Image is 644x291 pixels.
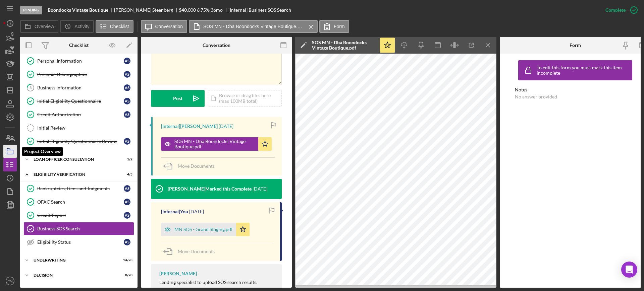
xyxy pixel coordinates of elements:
div: A S [124,212,130,219]
div: A S [124,84,130,91]
div: 14 / 28 [120,258,132,262]
div: OFAC Search [37,199,124,205]
div: Notes [515,87,636,92]
div: Credit Report [37,213,124,218]
a: Eligibility StatusAS [23,235,134,249]
div: [Internal] [PERSON_NAME] [161,124,218,129]
div: Underwriting [34,258,116,262]
div: [PERSON_NAME] Marked this Complete [168,186,252,192]
label: Conversation [155,24,183,29]
a: Personal InformationAS [23,54,134,68]
div: Form [570,43,581,48]
div: 6.75 % [197,7,210,13]
button: Overview [20,20,58,33]
button: MN SOS - Grand Staging.pdf [161,223,250,236]
label: Activity [74,24,89,29]
div: SOS MN - Dba Boondocks Vintage Boutique.pdf [312,40,376,51]
div: Personal Demographics [37,72,124,77]
div: Initial Eligibility Questionnaire [37,98,124,104]
div: A S [124,185,130,192]
div: $40,000 [179,7,196,13]
div: To edit this form you must mark this item incomplete [537,65,631,76]
div: No answer provided [515,94,557,99]
div: A S [124,239,130,245]
div: Open Intercom Messenger [621,262,637,278]
a: Initial Eligibility QuestionnaireAS [23,94,134,108]
div: Personal Information [37,58,124,64]
a: Business SOS Search [23,222,134,235]
span: Move Documents [178,248,215,254]
div: [Internal] You [161,209,188,214]
time: 2024-06-17 19:31 [189,209,204,214]
label: SOS MN - Dba Boondocks Vintage Boutique.pdf [203,24,304,29]
button: Conversation [141,20,187,33]
div: [Internal] Business SOS Search [228,7,291,13]
div: A S [124,71,130,78]
div: Pending [20,6,42,14]
div: 36 mo [211,7,223,13]
div: SOS MN - Dba Boondocks Vintage Boutique.pdf [174,139,255,149]
button: Activity [60,20,94,33]
div: MN SOS - Grand Staging.pdf [174,227,233,232]
a: Personal DemographicsAS [23,68,134,81]
time: 2024-10-01 14:52 [219,124,233,129]
div: Conversation [203,43,230,48]
div: A S [124,199,130,205]
div: Initial Eligibility Questionnaire Review [37,139,124,144]
button: Checklist [96,20,133,33]
text: RM [8,279,13,283]
div: Decision [34,273,116,277]
a: Initial Eligibility Questionnaire ReviewAS [23,135,134,148]
tspan: 3 [30,85,32,90]
span: Move Documents [178,163,215,169]
div: A S [124,111,130,118]
div: Lending specialist to upload SOS search results. [159,280,275,285]
div: [PERSON_NAME] Steenberg [114,7,179,13]
div: Initial Review [37,125,134,131]
label: Overview [35,24,54,29]
a: Credit AuthorizationAS [23,108,134,121]
label: Checklist [110,24,129,29]
div: Loan Officer Consultation [34,157,116,161]
div: 0 / 20 [120,273,132,277]
div: Post [173,90,182,107]
div: Credit Authorization [37,112,124,117]
div: Business Information [37,85,124,90]
button: Post [151,90,205,107]
b: Boondocks Vintage Boutique [48,7,108,13]
button: Move Documents [161,243,221,260]
div: 4 / 5 [120,172,132,176]
div: Checklist [69,43,89,48]
button: SOS MN - Dba Boondocks Vintage Boutique.pdf [161,137,272,151]
a: Credit ReportAS [23,209,134,222]
div: Eligibility Status [37,239,124,245]
button: Move Documents [161,158,221,174]
div: A S [124,58,130,64]
div: 1 / 2 [120,157,132,161]
label: Form [334,24,345,29]
button: RM [3,274,17,288]
div: A S [124,138,130,145]
a: 3Business InformationAS [23,81,134,94]
div: Eligibility Verification [34,172,116,176]
div: Business SOS Search [37,226,134,231]
a: OFAC SearchAS [23,195,134,209]
button: Form [319,20,349,33]
a: Initial Review [23,121,134,135]
div: [PERSON_NAME] [159,271,197,276]
div: A S [124,98,130,104]
button: SOS MN - Dba Boondocks Vintage Boutique.pdf [189,20,318,33]
div: Complete [605,3,626,17]
time: 2024-06-18 16:04 [253,186,267,192]
div: Bankruptcies, Liens and Judgments [37,186,124,191]
button: Complete [599,3,641,17]
a: Bankruptcies, Liens and JudgmentsAS [23,182,134,195]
